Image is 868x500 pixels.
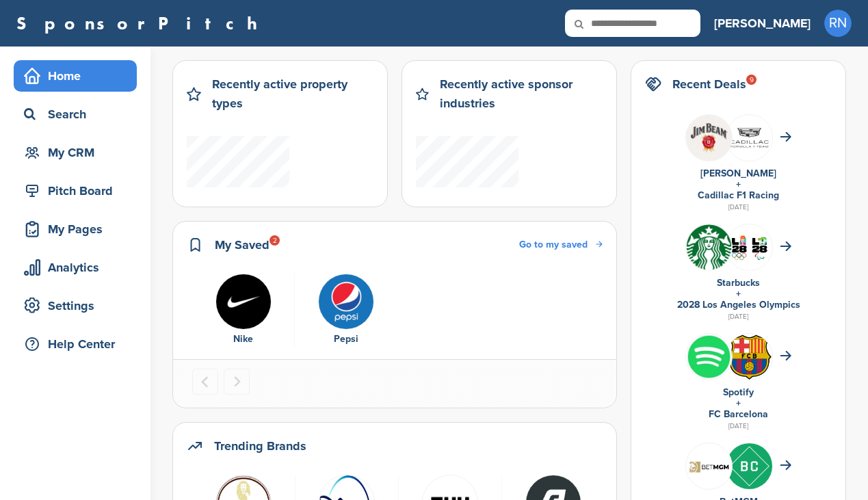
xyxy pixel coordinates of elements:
a: + [736,179,741,190]
a: Go to my saved [519,237,603,252]
a: SponsorPitch [16,14,266,32]
h2: Recently active sponsor industries [440,75,603,113]
a: Nike logo Nike [199,274,287,347]
span: Go to my saved [519,239,588,250]
div: Home [21,64,137,88]
a: Pitch Board [14,175,137,207]
a: My CRM [14,137,137,168]
img: Vrpucdn2 400x400 [686,334,732,380]
a: My Pages [14,213,137,245]
a: Pepsi logo Pepsi [302,274,391,347]
button: Previous slide [192,369,218,395]
div: Analytics [21,255,137,280]
a: 2028 Los Angeles Olympics [677,299,800,311]
img: Jyyddrmw 400x400 [686,115,732,161]
a: [PERSON_NAME] [700,168,776,179]
img: Nike logo [215,274,272,330]
div: Settings [21,293,137,318]
div: 1 of 2 [192,274,295,347]
div: My Pages [21,217,137,241]
a: Help Center [14,328,137,360]
a: Analytics [14,252,137,283]
a: Cadillac F1 Racing [698,189,779,201]
a: FC Barcelona [709,408,768,420]
div: Help Center [21,332,137,356]
div: Search [21,102,137,127]
a: + [736,397,741,409]
a: Starbucks [717,277,760,289]
img: Pepsi logo [318,274,374,330]
a: Spotify [723,386,754,398]
a: + [736,288,741,300]
div: 2 [269,235,280,246]
div: [DATE] [645,311,832,323]
span: RN [824,10,852,37]
a: [PERSON_NAME] [714,8,811,38]
img: Screen shot 2020 11 05 at 10.46.00 am [686,454,732,477]
img: Inc kuuz 400x400 [726,443,772,489]
div: Pitch Board [21,179,137,203]
img: Open uri20141112 64162 1yeofb6?1415809477 [726,334,772,380]
button: Next slide [224,369,250,395]
h2: My Saved [215,235,269,254]
a: Settings [14,290,137,321]
div: My CRM [21,140,137,165]
div: Pepsi [302,332,391,347]
img: Csrq75nh 400x400 [726,224,772,270]
h2: Recently active property types [212,75,373,113]
div: [DATE] [645,420,832,432]
h2: Trending Brands [214,436,306,456]
h3: [PERSON_NAME] [714,14,811,33]
div: [DATE] [645,201,832,213]
img: Open uri20141112 50798 1m0bak2 [686,224,732,270]
img: Fcgoatp8 400x400 [726,115,772,161]
h2: Recent Deals [672,75,746,94]
a: Home [14,60,137,92]
div: 2 of 2 [295,274,397,347]
div: Nike [199,332,287,347]
a: Search [14,98,137,130]
div: 9 [746,75,757,85]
